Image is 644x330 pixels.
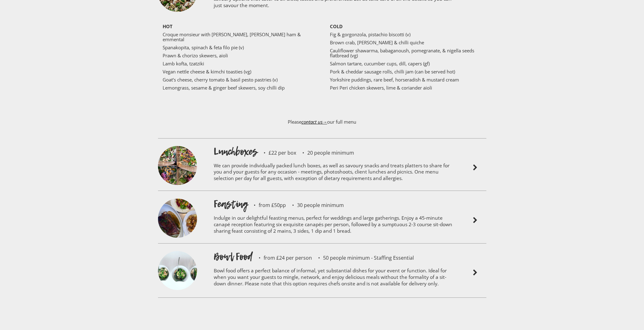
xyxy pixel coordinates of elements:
p: Croque monsieur with [PERSON_NAME], [PERSON_NAME] ham & emmental [163,32,314,42]
p: ‍ [163,93,314,98]
p: We can provide individually packed lunch boxes, as well as savoury snacks and treats platters to ... [214,158,458,188]
p: Brown crab, [PERSON_NAME] & chilli quiche [330,40,482,45]
p: from £24 per person [252,255,312,260]
p: Goat’s cheese, cherry tomato & basil pesto pastries (v) [163,77,314,82]
p: Lamb kofta, tzatziki [163,61,314,66]
p: £22 per box [257,150,296,155]
p: Salmon tartare, cucumber cups, dill, capers (gf) [330,61,482,66]
p: Indulge in our delightful feasting menus, perfect for weddings and large gatherings. Enjoy a 45-m... [214,211,458,240]
p: 50 people minimum - Staffing Essential [312,255,414,260]
strong: HOT [163,23,173,29]
h1: Bowl Food [214,250,252,263]
p: Peri Peri chicken skewers, lime & coriander aioli [330,85,482,90]
a: contact us→ [301,119,327,125]
p: Please our full menu [158,113,486,137]
p: Vegan nettle cheese & kimchi toasties (vg) [163,69,314,74]
p: Lemongrass, sesame & ginger beef skewers, soy chilli dip [163,85,314,90]
h1: Lunchboxes [214,145,257,158]
p: ‍ [163,101,314,106]
p: Cauliflower shawarma, babaganoush, pomegranate, & nigella seeds flatbread (vg) [330,48,482,58]
p: Yorkshire puddings, rare beef, horseradish & mustard cream [330,77,482,82]
p: Bowl food offers a perfect balance of informal, yet substantial dishes for your event or function... [214,263,458,293]
p: 30 people minimum [286,203,344,208]
p: from £50pp [248,203,286,208]
p: 20 people minimum [296,150,354,155]
p: Spanakopita, spinach & feta filo pie (v) [163,45,314,50]
p: Pork & cheddar sausage rolls, chilli jam (can be served hot) [330,69,482,74]
p: Fig & gorgonzola, pistachio biscotti (v) [330,32,482,37]
h1: Feasting [214,197,248,211]
p: Prawn & chorizo skewers, aioli [163,53,314,58]
strong: COLD [330,23,343,29]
